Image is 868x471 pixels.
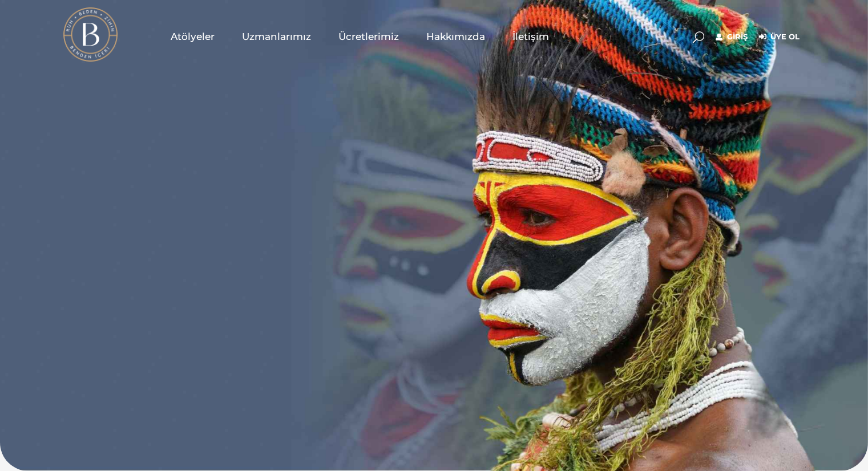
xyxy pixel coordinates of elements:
a: Ücretlerimiz [325,8,413,65]
span: Uzmanlarımız [242,30,311,43]
a: İletişim [499,8,563,65]
span: Hakkımızda [426,30,485,43]
a: Atölyeler [157,8,228,65]
a: Giriş [716,30,748,44]
span: Atölyeler [171,30,215,43]
span: İletişim [512,30,549,43]
img: light logo [63,7,118,62]
a: Hakkımızda [413,8,499,65]
a: Uzmanlarımız [228,8,325,65]
a: Üye Ol [759,30,800,44]
span: Ücretlerimiz [338,30,399,43]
